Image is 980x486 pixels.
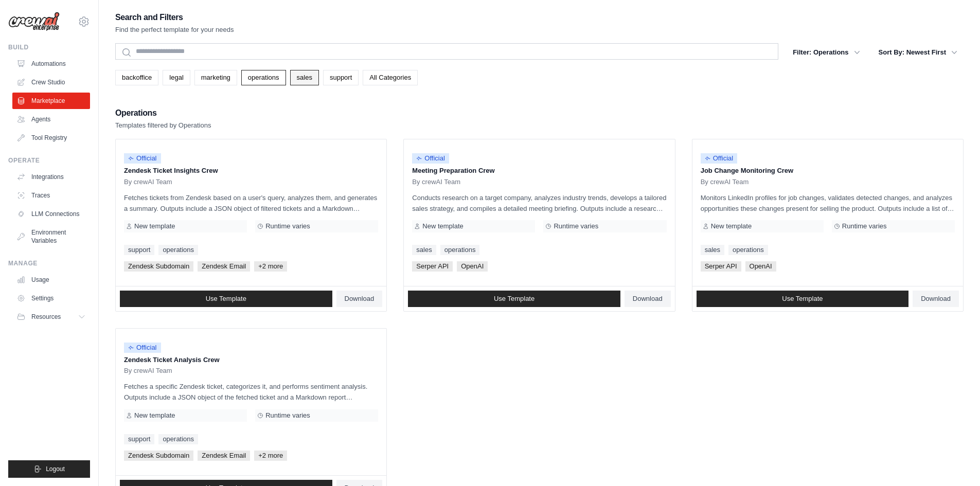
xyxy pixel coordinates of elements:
[12,93,90,109] a: Marketplace
[124,367,172,375] span: By crewAI Team
[745,261,776,272] span: OpenAI
[913,291,959,307] a: Download
[412,178,460,186] span: By crewAI Team
[422,222,463,230] span: New template
[163,70,190,85] a: legal
[336,291,383,307] a: Download
[440,245,480,255] a: operations
[115,70,158,85] a: backoffice
[625,291,671,307] a: Download
[12,56,90,72] a: Automations
[728,245,768,255] a: operations
[124,343,161,353] span: Official
[412,261,453,272] span: Serper API
[46,465,65,473] span: Logout
[408,291,620,307] a: Use Template
[701,166,955,176] p: Job Change Monitoring Crew
[198,451,250,461] span: Zendesk Email
[701,178,749,186] span: By crewAI Team
[194,70,237,85] a: marketing
[12,111,90,128] a: Agents
[782,295,823,303] span: Use Template
[12,272,90,288] a: Usage
[701,261,741,272] span: Serper API
[363,70,418,85] a: All Categories
[124,153,161,164] span: Official
[842,222,887,230] span: Runtime varies
[12,206,90,222] a: LLM Connections
[12,309,90,325] button: Resources
[12,169,90,185] a: Integrations
[8,460,90,478] button: Logout
[254,451,287,461] span: +2 more
[124,166,378,176] p: Zendesk Ticket Insights Crew
[12,74,90,91] a: Crew Studio
[124,451,193,461] span: Zendesk Subdomain
[115,25,234,35] p: Find the perfect template for your needs
[12,290,90,307] a: Settings
[494,295,534,303] span: Use Template
[12,224,90,249] a: Environment Variables
[701,153,738,164] span: Official
[345,295,375,303] span: Download
[158,434,198,444] a: operations
[921,295,951,303] span: Download
[8,259,90,267] div: Manage
[124,192,378,214] p: Fetches tickets from Zendesk based on a user's query, analyzes them, and generates a summary. Out...
[787,43,866,62] button: Filter: Operations
[412,192,666,214] p: Conducts research on a target company, analyzes industry trends, develops a tailored sales strate...
[457,261,488,272] span: OpenAI
[115,10,234,25] h2: Search and Filters
[412,245,436,255] a: sales
[31,313,61,321] span: Resources
[701,192,955,214] p: Monitors LinkedIn profiles for job changes, validates detected changes, and analyzes opportunitie...
[12,130,90,146] a: Tool Registry
[124,381,378,403] p: Fetches a specific Zendesk ticket, categorizes it, and performs sentiment analysis. Outputs inclu...
[412,166,666,176] p: Meeting Preparation Crew
[290,70,319,85] a: sales
[115,120,211,131] p: Templates filtered by Operations
[158,245,198,255] a: operations
[265,222,310,230] span: Runtime varies
[115,106,211,120] h2: Operations
[265,411,310,420] span: Runtime varies
[241,70,286,85] a: operations
[323,70,359,85] a: support
[124,434,154,444] a: support
[697,291,909,307] a: Use Template
[8,12,60,31] img: Logo
[554,222,598,230] span: Runtime varies
[8,156,90,165] div: Operate
[120,291,332,307] a: Use Template
[711,222,752,230] span: New template
[206,295,246,303] span: Use Template
[12,187,90,204] a: Traces
[134,222,175,230] span: New template
[254,261,287,272] span: +2 more
[872,43,964,62] button: Sort By: Newest First
[412,153,449,164] span: Official
[124,261,193,272] span: Zendesk Subdomain
[8,43,90,51] div: Build
[701,245,724,255] a: sales
[124,355,378,365] p: Zendesk Ticket Analysis Crew
[124,245,154,255] a: support
[134,411,175,420] span: New template
[198,261,250,272] span: Zendesk Email
[633,295,663,303] span: Download
[124,178,172,186] span: By crewAI Team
